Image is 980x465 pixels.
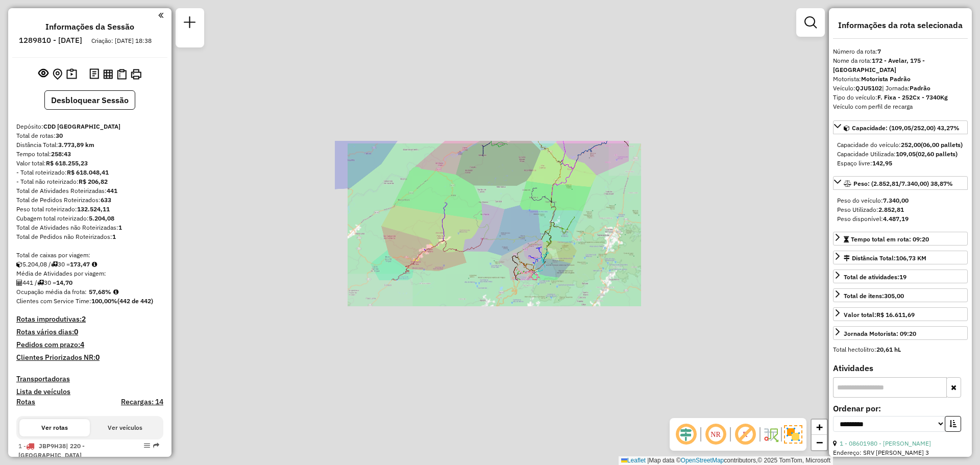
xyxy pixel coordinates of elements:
strong: 2.852,81 [878,206,904,213]
a: Leaflet [621,457,646,464]
div: Jornada Motorista: 09:20 [844,329,916,338]
strong: 3.773,89 km [58,141,94,149]
i: Meta Caixas/viagem: 155,90 Diferença: 17,57 [92,261,97,267]
span: Ocultar deslocamento [674,422,698,447]
button: Painel de Sugestão [64,66,79,82]
a: Jornada Motorista: 09:20 [833,326,968,340]
div: Número da rota: [833,47,968,56]
span: + [816,421,823,433]
strong: 0 [95,353,100,362]
a: Peso: (2.852,81/7.340,00) 38,87% [833,176,968,190]
strong: Motorista Padrão [861,75,911,83]
strong: 0 [74,327,78,336]
div: Média de Atividades por viagem: [16,269,163,278]
button: Logs desbloquear sessão [87,66,101,82]
div: - Total não roteirizado: [16,177,163,186]
button: Visualizar Romaneio [115,67,129,82]
i: Total de rotas [51,261,58,267]
span: 106,73 KM [896,254,926,262]
span: Tempo total em rota: 09:20 [851,235,929,243]
div: Map data © contributors,© 2025 TomTom, Microsoft [619,456,833,465]
span: − [816,436,823,449]
strong: R$ 206,82 [79,178,108,185]
strong: (06,00 pallets) [921,141,963,149]
div: Valor total: [16,159,163,168]
label: Ordenar por: [833,402,968,414]
div: Peso: (2.852,81/7.340,00) 38,87% [833,192,968,228]
strong: (442 de 442) [117,297,153,305]
div: Distância Total: [844,254,926,263]
a: Total de atividades:19 [833,270,968,283]
a: Zoom out [812,435,827,450]
strong: 132.524,11 [77,205,110,213]
span: 1 - [18,442,85,459]
h4: Recargas: 14 [121,398,163,406]
h4: Atividades [833,363,968,373]
strong: 258:43 [51,150,71,158]
strong: 633 [101,196,111,204]
img: Fluxo de ruas [763,426,779,443]
em: Média calculada utilizando a maior ocupação (%Peso ou %Cubagem) de cada rota da sessão. Rotas cro... [113,289,118,295]
div: Depósito: [16,122,163,131]
a: Zoom in [812,420,827,435]
div: Espaço livre: [837,159,964,168]
h4: Informações da Sessão [45,22,134,32]
h4: Clientes Priorizados NR: [16,353,163,362]
strong: QJU5102 [855,84,882,92]
button: Centralizar mapa no depósito ou ponto de apoio [51,66,64,82]
button: Ordem crescente [945,416,961,432]
strong: R$ 16.611,69 [876,311,915,319]
a: OpenStreetMap [681,457,724,464]
div: Total de Pedidos Roteirizados: [16,195,163,205]
button: Desbloquear Sessão [44,90,135,110]
div: Capacidade do veículo: [837,140,964,150]
div: Tempo total: [16,150,163,159]
button: Ver rotas [19,419,90,436]
a: Valor total:R$ 16.611,69 [833,307,968,321]
span: | Jornada: [882,84,930,92]
strong: R$ 618.255,23 [46,159,88,167]
strong: 100,00% [91,297,117,305]
div: Nome da rota: [833,56,968,75]
em: Opções [144,443,150,449]
strong: 20,61 hL [876,346,901,353]
strong: 1 [112,233,116,240]
strong: 1 [118,224,122,231]
span: Total de atividades: [844,273,906,281]
a: 1 - 08601980 - [PERSON_NAME] [840,439,931,447]
strong: 252,00 [901,141,921,149]
h4: Lista de veículos [16,387,163,396]
i: Total de rotas [37,280,44,286]
div: Peso total roteirizado: [16,205,163,214]
a: Tempo total em rota: 09:20 [833,232,968,246]
a: Capacidade: (109,05/252,00) 43,27% [833,120,968,134]
div: Endereço: SRV [PERSON_NAME] 3 [833,448,968,457]
a: Total de itens:305,00 [833,288,968,302]
strong: 109,05 [896,150,916,158]
strong: 173,47 [70,260,90,268]
button: Visualizar relatório de Roteirização [101,67,115,81]
i: Cubagem total roteirizado [16,261,22,267]
strong: R$ 618.048,41 [67,168,109,176]
button: Exibir sessão original [36,66,51,82]
div: Tipo do veículo: [833,93,968,102]
strong: F. Fixa - 252Cx - 7340Kg [877,93,948,101]
div: Criação: [DATE] 18:38 [87,36,156,45]
strong: 7.340,00 [883,197,909,204]
div: Total de caixas por viagem: [16,251,163,260]
a: Clique aqui para minimizar o painel [158,9,163,21]
h4: Rotas [16,398,35,406]
strong: 4.487,19 [883,215,909,223]
h4: Rotas vários dias: [16,328,163,336]
div: Total hectolitro: [833,345,968,354]
div: Peso disponível: [837,214,964,224]
strong: 30 [56,132,63,139]
div: Total de Pedidos não Roteirizados: [16,232,163,241]
div: Valor total: [844,310,915,320]
strong: 172 - Avelar, 175 - [GEOGRAPHIC_DATA] [833,57,925,74]
strong: 4 [80,340,84,349]
div: Capacidade Utilizada: [837,150,964,159]
strong: (02,60 pallets) [916,150,958,158]
div: Distância Total: [16,140,163,150]
span: Capacidade: (109,05/252,00) 43,27% [852,124,960,132]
